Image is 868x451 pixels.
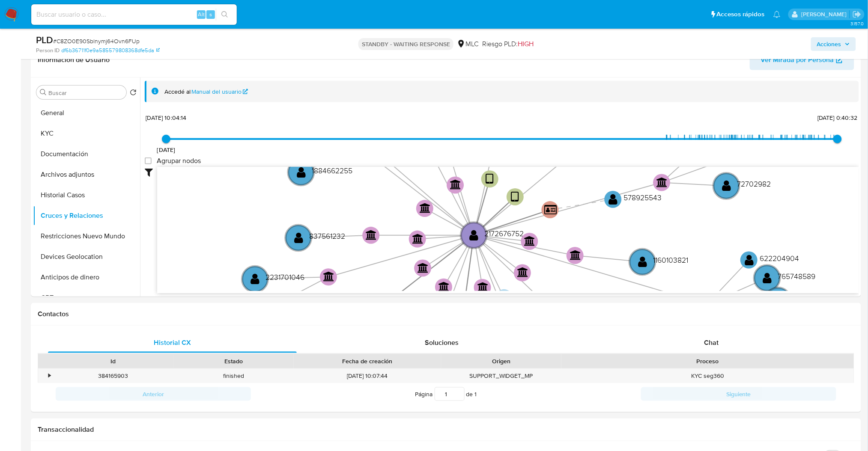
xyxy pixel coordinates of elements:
[624,192,662,203] text: 578925543
[157,145,176,154] span: [DATE]
[441,369,561,383] div: SUPPORT_WIDGET_MP
[760,253,799,264] text: 622204904
[294,369,441,383] div: [DATE] 10:07:44
[48,372,51,380] div: •
[544,204,557,215] text: 
[638,255,647,268] text: 
[773,11,781,18] a: Notificaciones
[609,193,618,205] text: 
[300,357,435,365] div: Fecha de creación
[415,387,477,401] span: Página de
[157,157,201,165] span: Agrupar nodos
[778,271,816,282] text: 765748589
[266,272,305,282] text: 2231701046
[48,89,123,97] input: Buscar
[323,271,334,282] text: 
[475,390,477,398] span: 1
[653,255,688,265] text: 1160103821
[412,234,424,244] text: 
[173,369,294,383] div: finished
[40,89,47,96] button: Buscar
[750,50,854,70] button: Ver Mirada por Persona
[486,173,494,185] text: 
[31,9,237,20] input: Buscar usuario o caso...
[657,177,668,187] text: 
[53,369,173,383] div: 384165903
[817,37,841,51] span: Acciones
[525,236,536,246] text: 
[817,113,857,122] span: [DATE] 0:40:32
[130,89,137,98] button: Volver al orden por defecto
[192,88,248,96] a: Manual del usuario
[420,203,431,213] text: 
[209,10,212,18] span: s
[477,282,489,292] text: 
[761,50,834,70] span: Ver Mirada por Persona
[56,387,251,401] button: Anterior
[198,10,205,18] span: Alt
[33,267,140,288] button: Anticipos de dinero
[33,288,140,308] button: CBT
[38,425,854,434] h1: Transaccionalidad
[33,246,140,267] button: Devices Geolocation
[33,185,140,205] button: Historial Casos
[425,338,459,347] span: Soluciones
[297,166,306,178] text: 
[737,178,771,189] text: 72702982
[561,369,854,383] div: KYC seg360
[33,103,140,123] button: General
[704,338,719,347] span: Chat
[312,165,352,176] text: 1884662255
[763,272,772,284] text: 
[251,273,260,285] text: 
[154,338,191,347] span: Historial CX
[418,263,429,273] text: 
[447,357,555,365] div: Origen
[745,254,754,266] text: 
[485,228,524,239] text: 2172676752
[33,123,140,144] button: KYC
[811,37,856,51] button: Acciones
[61,47,160,54] a: df6b36711f0e9a585579808368dfe5da
[850,20,864,27] span: 3.157.0
[450,179,461,190] text: 
[179,357,288,365] div: Estado
[59,357,167,365] div: Id
[482,39,534,49] span: Riesgo PLD:
[358,38,453,50] p: STANDBY - WAITING RESPONSE
[457,39,479,49] div: MLC
[33,226,140,246] button: Restricciones Nuevo Mundo
[722,179,731,192] text: 
[36,33,53,47] b: PLD
[567,357,848,365] div: Proceso
[33,144,140,164] button: Documentación
[801,10,850,18] p: agustina.godoy@mercadolibre.com
[511,191,519,203] text: 
[641,387,836,401] button: Siguiente
[570,250,581,260] text: 
[146,113,186,122] span: [DATE] 10:04:14
[518,39,534,49] span: HIGH
[294,231,303,244] text: 
[517,267,528,278] text: 
[164,88,191,96] span: Accedé al
[53,37,140,45] span: # C8ZO0E90Sblnymj64Ovn6FUp
[717,10,765,19] span: Accesos rápidos
[38,56,110,64] h1: Información de Usuario
[366,230,377,240] text: 
[38,310,854,318] h1: Contactos
[145,157,152,164] input: Agrupar nodos
[438,282,450,292] text: 
[309,231,345,241] text: 837561232
[36,47,60,54] b: Person ID
[853,10,862,19] a: Salir
[33,164,140,185] button: Archivos adjuntos
[216,9,233,21] button: search-icon
[470,229,479,241] text: 
[33,205,140,226] button: Cruces y Relaciones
